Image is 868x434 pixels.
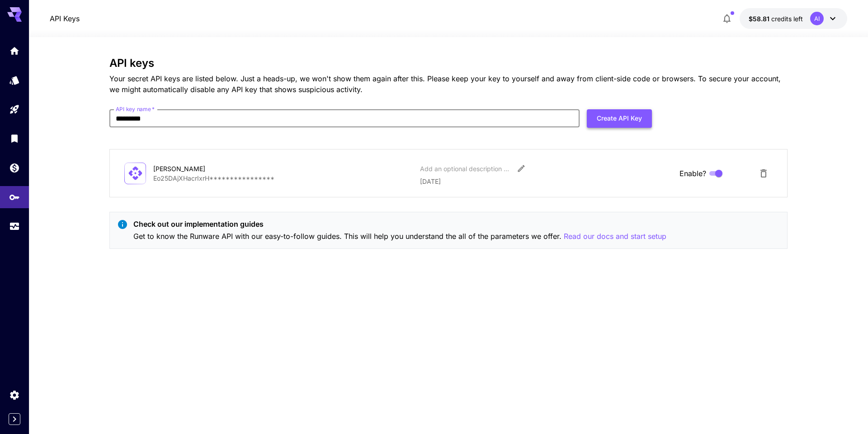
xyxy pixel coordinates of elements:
p: Your secret API keys are listed below. Just a heads-up, we won't show them again after this. Plea... [109,73,788,95]
a: API Keys [50,13,80,24]
div: [PERSON_NAME] [153,164,244,173]
div: $58.80704 [749,14,803,23]
div: Usage [9,221,20,232]
div: Models [9,75,20,86]
h3: API keys [109,57,788,70]
button: Edit [513,160,529,177]
button: Create API Key [587,109,652,128]
div: Add an optional description or comment [420,164,510,173]
div: Wallet [9,162,20,173]
div: AI [810,12,824,25]
button: Delete API Key [755,164,773,182]
p: [DATE] [420,177,672,186]
p: Get to know the Runware API with our easy-to-follow guides. This will help you understand the all... [133,231,666,242]
span: $58.81 [749,15,771,23]
label: API key name [116,105,155,113]
button: Expand sidebar [9,413,20,425]
span: Enable? [679,168,706,179]
button: Read our docs and start setup [564,231,666,242]
span: credits left [771,15,803,23]
p: Check out our implementation guides [133,219,666,229]
nav: breadcrumb [50,13,80,24]
div: API Keys [9,189,20,200]
div: Settings [9,387,20,398]
div: Playground [9,104,20,115]
div: Home [9,45,20,56]
div: Library [9,133,20,144]
button: $58.80704AI [740,8,847,29]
